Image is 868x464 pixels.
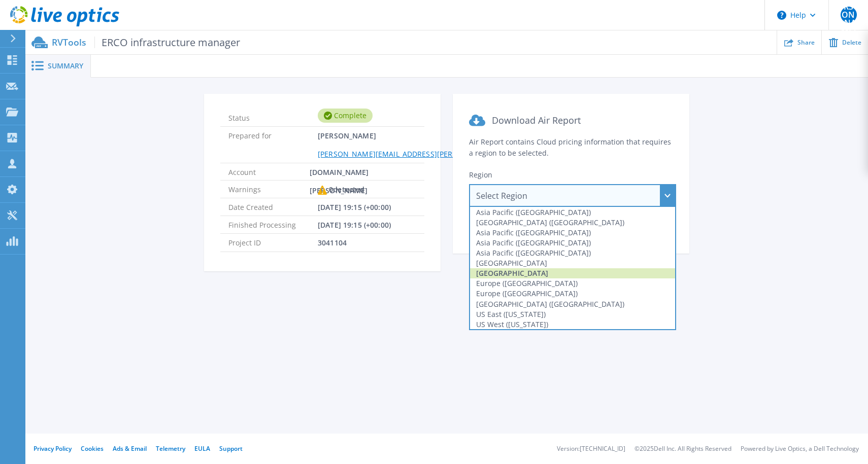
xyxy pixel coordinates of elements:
[470,227,675,237] div: Asia Pacific ([GEOGRAPHIC_DATA])
[194,444,210,453] a: EULA
[318,127,612,162] span: [PERSON_NAME]
[318,198,391,216] span: [DATE] 19:15 (+00:00)
[469,184,676,207] div: Select Region
[842,40,861,46] span: Delete
[81,444,104,453] a: Cookies
[318,181,364,199] div: 0 detected
[219,444,243,453] a: Support
[228,198,318,216] span: Date Created
[310,163,416,180] span: [DOMAIN_NAME][PERSON_NAME]
[470,217,675,227] div: [GEOGRAPHIC_DATA] ([GEOGRAPHIC_DATA])
[470,268,675,278] div: [GEOGRAPHIC_DATA]
[228,109,318,122] span: Status
[228,234,318,251] span: Project ID
[470,299,675,309] div: [GEOGRAPHIC_DATA] ([GEOGRAPHIC_DATA])
[228,163,310,180] span: Account
[48,62,83,69] span: Summary
[557,446,625,452] li: Version: [TECHNICAL_ID]
[318,216,391,233] span: [DATE] 19:15 (+00:00)
[470,309,675,319] div: US East ([US_STATE])
[318,149,612,159] a: [PERSON_NAME][EMAIL_ADDRESS][PERSON_NAME][DOMAIN_NAME][PERSON_NAME]
[797,40,815,46] span: Share
[741,446,859,452] li: Powered by Live Optics, a Dell Technology
[228,127,318,162] span: Prepared for
[635,446,731,452] li: © 2025 Dell Inc. All Rights Reserved
[470,278,675,289] div: Europe ([GEOGRAPHIC_DATA])
[94,37,240,48] span: ERCO infrastructure manager
[470,258,675,268] div: [GEOGRAPHIC_DATA]
[470,248,675,258] div: Asia Pacific ([GEOGRAPHIC_DATA])
[469,137,671,158] span: Air Report contains Cloud pricing information that requires a region to be selected.
[469,170,492,180] span: Region
[318,109,373,123] div: Complete
[318,234,347,251] span: 3041104
[228,181,318,198] span: Warnings
[470,207,675,217] div: Asia Pacific ([GEOGRAPHIC_DATA])
[470,319,675,329] div: US West ([US_STATE])
[470,238,675,248] div: Asia Pacific ([GEOGRAPHIC_DATA])
[470,289,675,299] div: Europe ([GEOGRAPHIC_DATA])
[156,444,185,453] a: Telemetry
[34,444,72,453] a: Privacy Policy
[492,114,581,126] span: Download Air Report
[228,216,318,233] span: Finished Processing
[113,444,147,453] a: Ads & Email
[52,37,240,48] p: RVTools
